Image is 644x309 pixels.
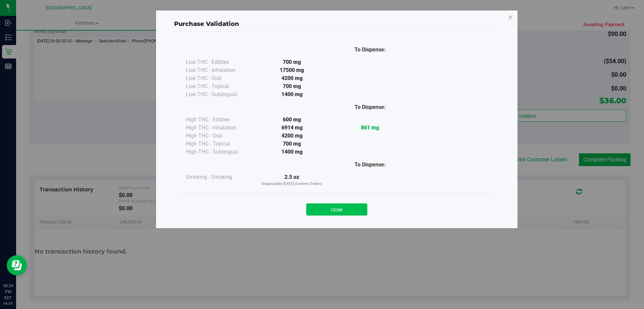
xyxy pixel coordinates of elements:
div: 700 mg [253,82,331,90]
div: Low THC - Topical [186,82,253,90]
div: High THC - Inhalation [186,124,253,132]
div: High THC - Edibles [186,116,253,124]
div: 700 mg [253,140,331,148]
div: To Dispense: [331,46,409,54]
div: To Dispense: [331,103,409,111]
div: 6914 mg [253,124,331,132]
div: 1400 mg [253,148,331,156]
div: 17500 mg [253,66,331,74]
p: Dispensable [DATE] (Current Orders) [253,181,331,187]
iframe: Resource center [7,255,27,275]
div: 700 mg [253,58,331,66]
div: 4200 mg [253,132,331,140]
div: Low THC - Oral [186,74,253,82]
div: 4200 mg [253,74,331,82]
div: 2.5 oz [253,173,331,187]
div: Low THC - Sublingual [186,90,253,99]
span: Purchase Validation [174,20,239,28]
div: Low THC - Inhalation [186,66,253,74]
button: Close [306,203,367,216]
div: High THC - Sublingual [186,148,253,156]
div: High THC - Oral [186,132,253,140]
div: To Dispense: [331,161,409,169]
div: 600 mg [253,116,331,124]
strong: 861 mg [361,124,379,131]
div: Low THC - Edibles [186,58,253,66]
div: 1400 mg [253,90,331,99]
div: Smoking - Smoking [186,173,253,181]
div: High THC - Topical [186,140,253,148]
